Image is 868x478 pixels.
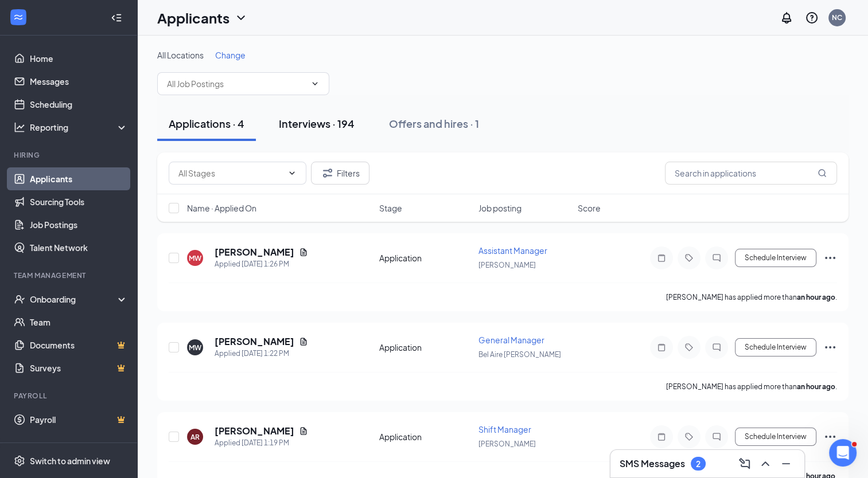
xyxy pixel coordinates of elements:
svg: Ellipses [823,251,837,265]
svg: Notifications [780,11,793,25]
svg: ChatInactive [710,432,723,441]
div: Hiring [14,150,126,160]
div: Applied [DATE] 1:26 PM [215,258,308,270]
svg: Note [655,343,668,352]
span: Job posting [478,202,521,214]
input: All Job Postings [167,77,306,90]
span: General Manager [478,335,544,345]
span: Name · Applied On [187,202,256,214]
svg: UserCheck [14,293,25,305]
span: Score [578,202,601,214]
svg: Document [299,337,308,346]
svg: Document [299,426,308,436]
svg: Ellipses [823,430,837,444]
p: [PERSON_NAME] has applied more than . [666,382,837,391]
svg: Collapse [111,12,122,23]
a: Messages [30,70,128,93]
svg: Tag [682,432,696,441]
div: NC [832,13,842,22]
svg: QuestionInfo [805,11,819,25]
svg: Settings [14,455,25,467]
b: an hour ago [797,293,835,301]
a: PayrollCrown [30,408,128,431]
div: Onboarding [30,293,118,305]
span: Change [215,50,246,60]
button: ComposeMessage [735,455,754,473]
svg: Note [655,432,668,441]
span: Shift Manager [478,424,531,434]
h5: [PERSON_NAME] [215,335,294,348]
span: [PERSON_NAME] [478,261,536,269]
h5: [PERSON_NAME] [215,246,294,258]
div: MW [189,253,201,263]
a: Team [30,311,128,334]
input: Search in applications [665,162,837,185]
h3: SMS Messages [620,457,685,470]
iframe: Intercom live chat [829,439,857,467]
div: Application [379,252,472,264]
svg: Tag [682,253,696,262]
div: Interviews · 194 [279,116,355,131]
div: Application [379,342,472,353]
button: Filter Filters [311,162,369,185]
svg: ChevronDown [234,11,248,25]
div: Applied [DATE] 1:22 PM [215,348,308,359]
button: Schedule Interview [735,249,816,267]
p: [PERSON_NAME] has applied more than . [666,292,837,302]
svg: Minimize [779,457,793,471]
svg: Ellipses [823,340,837,354]
div: Switch to admin view [30,455,110,467]
svg: Note [655,253,668,262]
svg: WorkstreamLogo [13,11,24,23]
button: Schedule Interview [735,338,816,356]
svg: Document [299,248,308,257]
a: Talent Network [30,236,128,259]
svg: ComposeMessage [738,457,752,471]
div: MW [189,343,201,352]
a: SurveysCrown [30,356,128,379]
svg: ChevronDown [310,79,320,88]
div: Applied [DATE] 1:19 PM [215,437,308,449]
a: Home [30,47,128,70]
button: Minimize [777,455,795,473]
a: DocumentsCrown [30,334,128,356]
svg: Filter [321,166,334,180]
a: Job Postings [30,213,128,236]
div: Applications · 4 [169,116,244,131]
input: All Stages [178,167,283,179]
span: Stage [379,202,402,214]
span: Assistant Manager [478,245,547,256]
div: Reporting [30,122,129,133]
svg: ChatInactive [710,343,723,352]
b: an hour ago [797,382,835,391]
div: Application [379,431,472,442]
a: Sourcing Tools [30,190,128,213]
span: Bel Aire [PERSON_NAME] [478,350,561,359]
svg: Analysis [14,122,25,133]
div: AR [190,432,200,442]
div: Payroll [14,391,126,401]
svg: ChatInactive [710,253,723,262]
svg: ChevronUp [758,457,772,471]
span: [PERSON_NAME] [478,440,536,448]
a: Scheduling [30,93,128,116]
svg: MagnifyingGlass [818,169,827,178]
div: Offers and hires · 1 [389,116,479,131]
a: Applicants [30,167,128,190]
h5: [PERSON_NAME] [215,425,294,437]
h1: Applicants [157,8,229,28]
div: 2 [696,459,700,469]
button: ChevronUp [756,455,774,473]
button: Schedule Interview [735,428,816,446]
span: All Locations [157,50,204,60]
div: Team Management [14,271,126,280]
svg: Tag [682,343,696,352]
svg: ChevronDown [287,169,297,178]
